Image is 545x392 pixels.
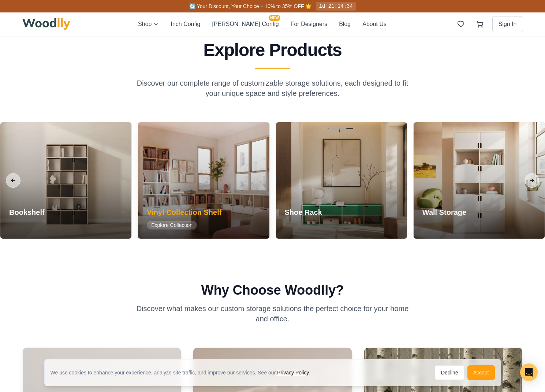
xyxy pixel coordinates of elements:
[147,221,197,229] span: Explore Collection
[269,15,280,21] span: NEW
[492,16,523,32] button: Sign In
[422,207,473,217] h3: Wall Storage
[435,365,464,380] button: Decline
[362,19,387,29] button: About Us
[339,19,351,29] button: Blog
[147,207,221,217] h3: Vinyl Collection Shelf
[9,207,59,217] h3: Bookshelf
[212,19,279,29] button: [PERSON_NAME] ConfigNEW
[467,365,495,380] button: Accept
[277,370,309,376] a: Privacy Policy
[171,19,200,29] button: Inch Config
[316,2,355,11] div: 1d 21:14:34
[285,207,335,217] h3: Shoe Rack
[132,303,413,324] p: Discover what makes our custom storage solutions the perfect choice for your home and office.
[51,369,316,376] div: We use cookies to enhance your experience, analyze site traffic, and improve our services. See our .
[189,3,311,9] span: 🔄 Your Discount, Your Choice – 10% to 35% OFF 🌟
[291,19,327,29] button: For Designers
[520,363,538,381] div: Open Intercom Messenger
[22,283,523,298] h2: Why Choose Woodlly?
[138,19,159,29] button: Shop
[132,78,413,98] p: Discover our complete range of customizable storage solutions, each designed to fit your unique s...
[22,18,71,30] img: Woodlly
[25,41,520,59] h2: Explore Products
